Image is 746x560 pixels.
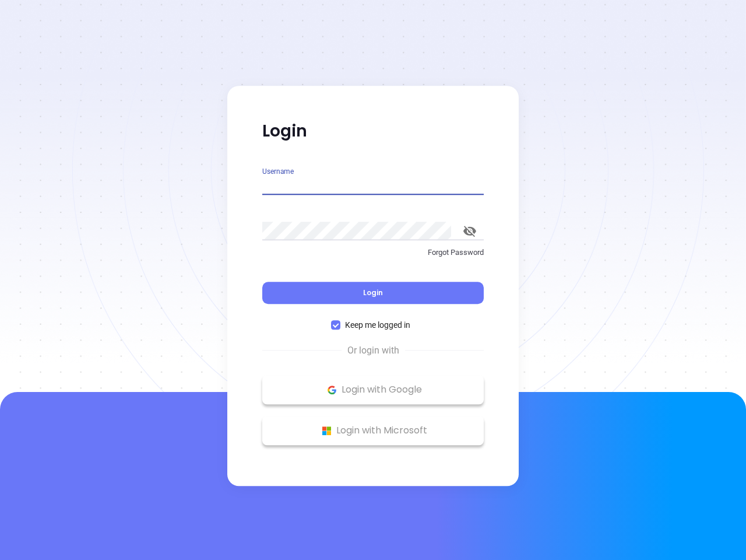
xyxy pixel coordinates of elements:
[262,375,484,404] button: Google Logo Login with Google
[325,383,339,397] img: Google Logo
[319,423,334,438] img: Microsoft Logo
[268,422,478,439] p: Login with Microsoft
[262,282,484,304] button: Login
[456,217,484,245] button: toggle password visibility
[262,247,484,268] a: Forgot Password
[363,288,383,297] span: Login
[262,121,484,142] p: Login
[342,344,405,358] span: Or login with
[268,381,478,398] p: Login with Google
[340,318,415,331] span: Keep me logged in
[262,247,484,258] p: Forgot Password
[262,416,484,445] button: Microsoft Logo Login with Microsoft
[262,168,294,175] label: Username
